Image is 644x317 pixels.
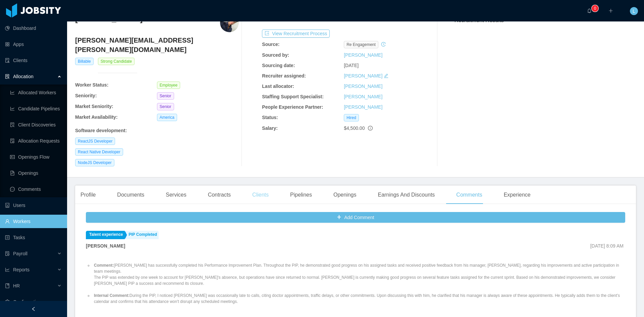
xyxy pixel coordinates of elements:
[592,5,598,12] sup: 0
[262,52,289,58] b: Sourced by:
[285,186,317,204] div: Pipelines
[160,186,192,204] div: Services
[368,126,373,130] span: info-circle
[75,159,114,166] span: NodeJS Developer
[13,283,20,288] span: HR
[5,267,10,272] i: icon: line-chart
[157,103,174,110] span: Senior
[262,42,279,47] b: Source:
[344,52,382,58] a: [PERSON_NAME]
[75,82,108,88] b: Worker Status:
[262,125,278,131] b: Salary:
[94,263,114,268] strong: Comment:
[220,13,239,32] img: f40118e0-2da7-11ea-96fa-198be2df7cea_6666f5832c5c6-400w.png
[75,114,118,120] b: Market Availability:
[86,231,125,239] a: Talent experience
[5,199,62,212] a: icon: robotUsers
[157,82,180,89] span: Employee
[5,38,62,51] a: icon: appstoreApps
[5,283,10,288] i: icon: book
[498,186,536,204] div: Experience
[344,41,378,48] span: re engagement
[112,186,150,204] div: Documents
[93,293,625,305] li: During the PIP, I noticed [PERSON_NAME] was occasionally late to calls, citing doctor appointment...
[344,125,365,131] span: $4,500.00
[75,128,127,133] b: Software development :
[94,293,129,298] strong: Internal Comment:
[75,58,94,65] span: Billable
[608,8,613,13] i: icon: plus
[75,186,101,204] div: Profile
[590,243,624,249] span: [DATE] 8:09 AM
[262,63,295,68] b: Sourcing date:
[5,215,62,228] a: icon: userWorkers
[157,92,174,100] span: Senior
[5,300,10,304] i: icon: setting
[344,114,359,121] span: Hired
[75,138,115,145] span: ReactJS Developer
[10,102,62,115] a: icon: line-chartCandidate Pipelines
[5,251,10,256] i: icon: file-protect
[13,267,30,272] span: Reports
[262,104,323,110] b: People Experience Partner:
[10,150,62,164] a: icon: idcardOpenings Flow
[344,73,382,78] a: [PERSON_NAME]
[262,84,294,89] b: Last allocator:
[75,104,113,109] b: Market Seniority:
[5,54,62,67] a: icon: auditClients
[247,186,274,204] div: Clients
[86,243,125,249] strong: [PERSON_NAME]
[13,299,41,305] span: Configuration
[344,63,359,68] span: [DATE]
[98,58,135,65] span: Strong Candidate
[93,262,625,286] li: [PERSON_NAME] has successfully completed his Performance Improvement Plan. Throughout the PIP, he...
[344,94,382,99] a: [PERSON_NAME]
[5,231,62,244] a: icon: profileTasks
[381,42,386,47] i: icon: history
[633,7,635,15] span: L
[262,30,330,38] button: icon: exportView Recruitment Process
[75,148,123,156] span: React Native Developer
[86,212,625,223] button: icon: plusAdd Comment
[10,166,62,180] a: icon: file-textOpenings
[5,21,62,35] a: icon: pie-chartDashboard
[262,115,278,120] b: Status:
[587,8,592,13] i: icon: bell
[262,31,330,36] a: icon: exportView Recruitment Process
[328,186,362,204] div: Openings
[10,182,62,196] a: icon: messageComments
[10,134,62,148] a: icon: file-doneAllocation Requests
[372,186,440,204] div: Earnings And Discounts
[75,93,97,98] b: Seniority:
[125,231,159,239] a: PIP Completed
[5,74,10,79] i: icon: solution
[157,114,177,121] span: America
[10,118,62,131] a: icon: file-searchClient Discoveries
[13,251,28,256] span: Payroll
[384,73,388,78] i: icon: edit
[203,186,236,204] div: Contracts
[451,186,487,204] div: Comments
[344,104,382,110] a: [PERSON_NAME]
[13,74,34,79] span: Allocation
[344,84,382,89] a: [PERSON_NAME]
[262,73,306,78] b: Recruiter assigned:
[10,86,62,99] a: icon: line-chartAllocated Workers
[262,94,324,99] b: Staffing Support Specialist:
[75,36,239,54] h4: [PERSON_NAME][EMAIL_ADDRESS][PERSON_NAME][DOMAIN_NAME]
